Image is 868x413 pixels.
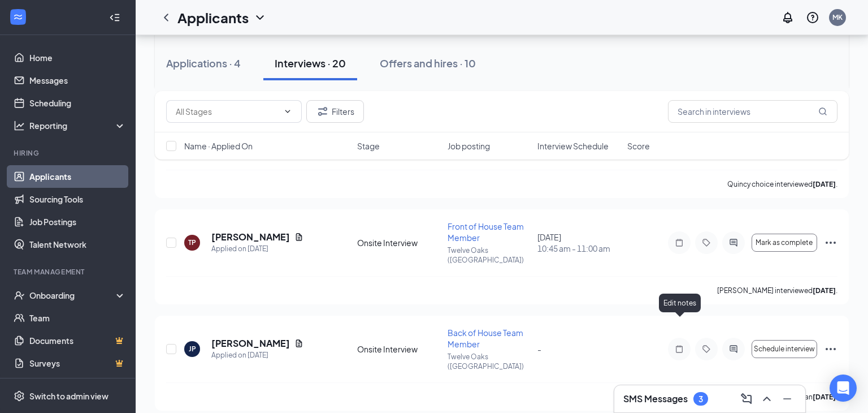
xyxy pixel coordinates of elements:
[700,238,713,247] svg: Tag
[672,238,686,247] svg: Note
[752,340,817,358] button: Schedule interview
[781,11,795,24] svg: Notifications
[357,343,440,355] div: Onsite Interview
[448,352,531,371] p: Twelve Oaks ([GEOGRAPHIC_DATA])
[824,236,837,249] svg: Ellipses
[813,286,836,295] b: [DATE]
[211,231,290,243] h5: [PERSON_NAME]
[176,105,279,118] input: All Stages
[29,165,126,188] a: Applicants
[29,210,126,233] a: Job Postings
[14,120,25,131] svg: Analysis
[780,392,794,406] svg: Minimize
[275,56,346,70] div: Interviews · 20
[283,107,292,116] svg: ChevronDown
[806,11,819,24] svg: QuestionInfo
[189,344,196,354] div: JP
[758,390,776,408] button: ChevronUp
[668,100,837,123] input: Search in interviews
[211,350,303,361] div: Applied on [DATE]
[29,120,127,131] div: Reporting
[813,393,836,401] b: [DATE]
[754,345,815,353] span: Schedule interview
[29,352,126,375] a: SurveysCrown
[737,390,756,408] button: ComposeMessage
[188,238,196,247] div: TP
[29,69,126,92] a: Messages
[448,246,531,265] p: Twelve Oaks ([GEOGRAPHIC_DATA])
[830,375,857,402] div: Open Intercom Messenger
[813,180,836,188] b: [DATE]
[700,345,713,354] svg: Tag
[316,105,329,118] svg: Filter
[306,100,364,123] button: Filter Filters
[448,221,524,243] span: Front of House Team Member
[727,179,837,189] p: Quincy choice interviewed .
[211,243,303,255] div: Applied on [DATE]
[357,237,440,248] div: Onsite Interview
[380,56,476,70] div: Offers and hires · 10
[659,294,701,312] div: Edit notes
[698,394,703,404] div: 3
[623,393,688,405] h3: SMS Messages
[448,328,523,349] span: Back of House Team Member
[294,233,303,242] svg: Document
[29,92,126,114] a: Scheduling
[14,267,124,277] div: Team Management
[537,344,541,354] span: -
[672,345,686,354] svg: Note
[29,329,126,352] a: DocumentsCrown
[740,392,753,406] svg: ComposeMessage
[357,140,380,152] span: Stage
[253,11,267,24] svg: ChevronDown
[29,307,126,329] a: Team
[29,290,116,301] div: Onboarding
[717,286,837,295] p: [PERSON_NAME] interviewed .
[29,390,108,402] div: Switch to admin view
[448,140,490,152] span: Job posting
[14,148,124,158] div: Hiring
[760,392,774,406] svg: ChevronUp
[14,290,25,301] svg: UserCheck
[832,12,843,22] div: MK
[537,140,609,152] span: Interview Schedule
[727,238,740,247] svg: ActiveChat
[29,188,126,210] a: Sourcing Tools
[29,233,126,256] a: Talent Network
[184,140,253,152] span: Name · Applied On
[109,12,120,23] svg: Collapse
[14,390,25,402] svg: Settings
[166,56,241,70] div: Applications · 4
[778,390,796,408] button: Minimize
[29,46,126,69] a: Home
[12,11,24,23] svg: WorkstreamLogo
[537,231,620,254] div: [DATE]
[824,342,837,356] svg: Ellipses
[627,140,650,152] span: Score
[211,337,290,350] h5: [PERSON_NAME]
[159,11,173,24] svg: ChevronLeft
[177,8,249,27] h1: Applicants
[752,234,817,252] button: Mark as complete
[727,345,740,354] svg: ActiveChat
[756,239,813,247] span: Mark as complete
[537,243,620,254] span: 10:45 am - 11:00 am
[818,107,827,116] svg: MagnifyingGlass
[294,339,303,348] svg: Document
